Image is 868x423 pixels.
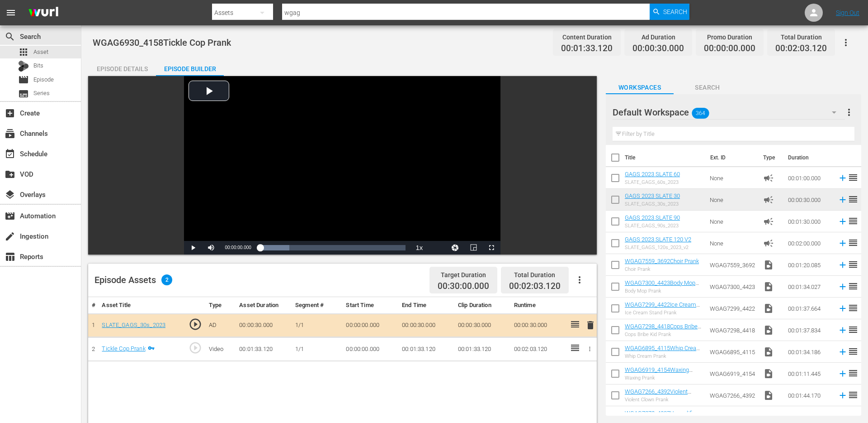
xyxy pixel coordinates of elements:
img: ans4CAIJ8jUAAAAAAAAAAAAAAAAAAAAAAAAgQb4GAAAAAAAAAAAAAAAAAAAAAAAAJMjXAAAAAAAAAAAAAAAAAAAAAAAAgAT5G... [22,2,65,24]
td: 1/1 [292,313,342,337]
div: Target Duration [438,269,489,281]
td: WGAG7300_4423 [706,276,759,298]
td: 00:01:11.445 [784,363,834,385]
span: reorder [848,281,859,292]
div: Episode Builder [156,58,224,80]
th: Asset Duration [236,297,292,314]
td: 00:01:00.000 [784,167,834,189]
td: 1/1 [292,337,342,361]
span: Video [763,390,774,401]
th: Clip Duration [454,297,510,314]
a: WGAG6919_4154Waxing Prank [625,366,693,380]
th: Duration [783,145,837,170]
div: Body Mop Prank [625,288,703,294]
span: 00:30:00.000 [438,281,489,292]
span: WGAG6930_4158Tickle Cop Prank [93,37,231,48]
td: 1 [88,313,98,337]
div: Waxing Prank [625,375,703,381]
div: Episode Assets [94,274,172,285]
td: 00:00:00.000 [342,313,398,337]
td: 00:01:30.000 [784,211,834,232]
a: GAGS 2023 SLATE 60 [625,171,680,178]
span: Create [5,108,15,119]
td: Video [205,337,236,361]
div: Promo Duration [704,31,755,43]
th: Start Time [342,297,398,314]
span: reorder [848,324,859,335]
div: Total Duration [509,269,561,281]
svg: Add to Episode [838,369,848,379]
span: 2 [161,274,172,285]
td: 00:01:33.120 [454,337,510,361]
th: End Time [398,297,454,314]
td: 00:01:37.834 [784,319,834,341]
div: Default Workspace [613,100,845,125]
span: 00:02:03.120 [775,43,827,54]
div: SLATE_GAGS_30s_2023 [625,201,680,207]
svg: Add to Episode [838,238,848,248]
span: Video [763,281,774,292]
span: 00:02:03.120 [509,281,561,291]
span: Ad [763,238,774,249]
span: Search [674,82,741,93]
td: 2 [88,337,98,361]
td: 00:01:34.027 [784,276,834,298]
td: 00:00:30.000 [236,313,292,337]
span: 00:00:30.000 [632,43,684,54]
span: reorder [848,194,859,205]
td: 00:00:30.000 [454,313,510,337]
td: None [706,189,759,211]
span: Episode [33,75,54,84]
span: Video [763,325,774,336]
td: WGAG7298_4418 [706,319,759,341]
td: 00:01:20.085 [784,254,834,276]
button: Picture-in-Picture [464,241,482,255]
span: Video [763,368,774,379]
td: 00:01:37.664 [784,298,834,319]
button: delete [585,319,596,332]
div: Ice Cream Stand Prank [625,310,703,316]
th: Type [205,297,236,314]
div: Video Player [184,76,500,255]
div: Progress Bar [260,245,406,250]
td: 00:01:33.120 [236,337,292,361]
th: # [88,297,98,314]
button: Jump To Time [446,241,464,255]
td: 00:00:00.000 [342,337,398,361]
span: Series [18,88,29,99]
td: WGAG7299_4422 [706,298,759,319]
td: None [706,211,759,232]
a: WGAG7266_4392Violent Clown Prank [625,388,691,402]
td: None [706,232,759,254]
a: GAGS 2023 SLATE 90 [625,214,680,221]
td: WGAG7559_3692 [706,254,759,276]
a: Tickle Cop Prank [102,345,145,352]
span: play_circle_outline [189,317,202,331]
span: Asset [18,47,29,58]
span: reorder [848,346,859,357]
span: Video [763,303,774,314]
span: Ad [763,216,774,227]
td: 00:01:33.120 [398,337,454,361]
div: Whip Cream Prank [625,353,703,359]
button: Search [650,4,689,20]
button: Playback Rate [410,241,428,255]
th: Title [625,145,705,170]
td: 00:02:03.120 [510,337,566,361]
div: SLATE_GAGS_90s_2023 [625,223,680,229]
svg: Add to Episode [838,282,848,292]
a: Sign Out [836,9,859,16]
span: 00:00:00.000 [225,245,251,250]
svg: Add to Episode [838,173,848,183]
span: delete [585,320,596,331]
span: Ingestion [5,231,15,242]
button: Fullscreen [482,241,500,255]
td: None [706,167,759,189]
div: Content Duration [561,31,613,43]
span: Workspaces [606,82,674,93]
svg: Add to Episode [838,303,848,313]
span: Search [663,4,687,20]
span: VOD [5,169,15,180]
a: WGAG7298_4418Cops Bribe Kid Prank [625,323,701,336]
span: reorder [848,303,859,313]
